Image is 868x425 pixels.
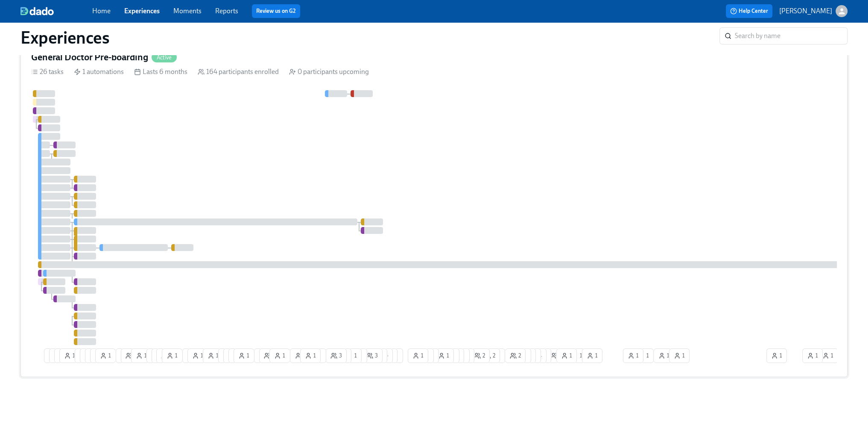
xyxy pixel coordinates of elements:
div: 26 tasks [31,67,64,77]
button: 2 [469,348,490,363]
a: dado [20,7,92,15]
button: 2 [505,348,526,363]
button: 1 [766,348,787,363]
button: 1 [433,348,454,363]
div: Lasts 6 months [134,67,187,77]
button: 1 [654,348,674,363]
span: 2 [233,351,244,360]
span: 4 [423,351,434,360]
span: 1 [438,351,449,360]
span: 1 [571,351,582,360]
div: 0 participants upcoming [289,67,369,77]
a: Experiences [124,7,160,15]
span: 1 [120,351,132,360]
div: 164 participants enrolled [198,67,279,77]
button: 1 [623,348,643,363]
span: 5 [95,351,106,360]
a: General Doctor Pre-boardingActive26 tasks 1 automations Lasts 6 months 164 participants enrolled ... [20,40,848,377]
button: 1 [341,348,362,363]
span: 1 [187,351,198,360]
span: 2 [510,351,521,360]
h4: General Doctor Pre-boarding [31,51,148,64]
button: 1 [567,348,587,363]
span: 1 [305,351,316,360]
button: 1 [131,348,152,363]
button: 2 [259,348,280,363]
span: 3 [330,351,342,360]
span: 1 [658,351,669,360]
button: 1 [182,348,203,363]
button: Help Center [726,4,772,18]
button: 1 [818,348,838,363]
button: 3 [362,348,383,363]
span: 1 [192,351,203,360]
a: Home [92,7,111,15]
img: dado [20,7,54,15]
h1: Experiences [20,27,110,48]
span: 2 [259,351,270,360]
button: 1 [290,348,310,363]
p: [PERSON_NAME] [779,6,832,16]
span: 1 [100,351,111,360]
button: 1 [269,348,290,363]
span: 1 [79,351,91,360]
span: 2 [264,351,275,360]
button: 3 [146,348,167,363]
span: 1 [674,351,685,360]
button: 1 [54,348,75,363]
span: 1 [412,351,424,360]
span: 1 [208,351,219,360]
span: 1 [54,351,65,360]
button: 2 [152,348,172,363]
span: 1 [561,351,572,360]
span: 2 [474,351,485,360]
button: 2 [80,348,100,363]
span: 3 [228,351,240,360]
span: 2 [484,351,495,360]
button: 1 [75,348,95,363]
button: 1 [59,348,80,363]
span: 1 [587,351,598,360]
a: Moments [173,7,202,15]
span: 4 [530,351,542,360]
button: 9 [156,348,178,363]
input: Search by name [735,27,848,44]
button: Review us on G2 [252,4,300,18]
button: 1 [187,348,208,363]
button: 3 [326,348,347,363]
button: 1 [802,348,823,363]
span: 1 [295,351,306,360]
div: 1 automations [74,67,124,77]
button: 2 [479,348,500,363]
button: 1 [669,348,690,363]
span: Help Center [730,7,768,15]
span: 3 [366,351,378,360]
button: 1 [49,348,70,363]
span: 1 [822,351,833,360]
span: 1 [807,351,818,360]
span: 2 [126,351,137,360]
button: 2 [228,348,249,363]
span: Active [152,54,177,61]
button: 2 [546,348,567,363]
span: 1 [638,351,649,360]
button: 4 [85,348,106,363]
span: 1 [64,351,75,360]
button: 1 [582,348,602,363]
button: [PERSON_NAME] [779,5,848,17]
button: 1 [234,348,254,363]
button: 1 [95,348,116,363]
button: 1 [408,348,428,363]
span: 4 [90,351,101,360]
button: 1 [633,348,654,363]
a: Review us on G2 [256,7,296,15]
button: 1 [300,348,321,363]
a: Reports [215,7,238,15]
button: 3 [223,348,244,363]
button: 1 [203,348,223,363]
button: 5 [90,348,111,363]
button: 2 [254,348,275,363]
span: 1 [274,351,285,360]
span: 1 [49,351,60,360]
button: 1 [556,348,577,363]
